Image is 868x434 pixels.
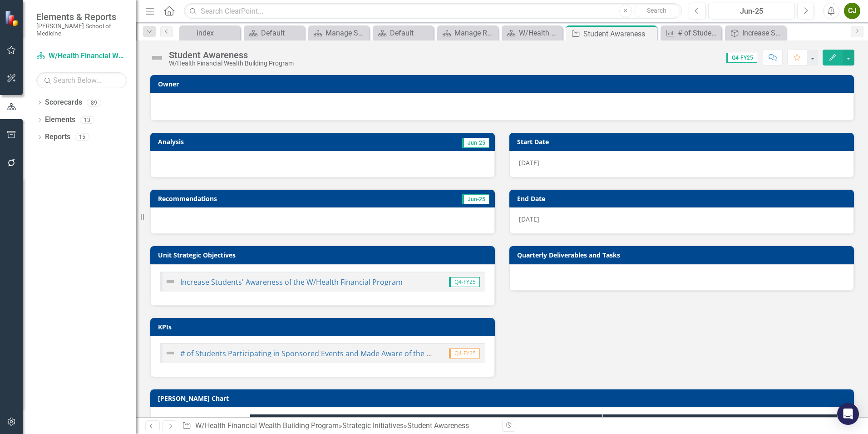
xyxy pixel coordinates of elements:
span: Jun-25 [462,138,489,148]
div: Open Intercom Messenger [837,403,859,425]
a: Manage Reports [439,27,496,39]
h3: Unit Strategic Objectives [158,252,490,258]
div: index [197,27,238,39]
h3: Start Date [517,138,849,145]
div: 15 [75,133,89,141]
span: Q4-FY25 [449,277,480,287]
span: Q4-FY25 [449,348,480,358]
h3: Owner [158,81,849,87]
a: # of Students Participating in Sponsored Events and Made Aware of the W/Health Financial Program [663,27,719,39]
div: Student Awareness [407,421,469,430]
img: Not Defined [165,276,176,287]
a: Increase Students' Awareness of the W/Health Financial Program [727,27,784,39]
div: Jun-25 [711,6,792,17]
div: # of Students Participating in Sponsored Events and Made Aware of the W/Health Financial Program [678,27,719,39]
span: [DATE] [519,215,539,223]
a: Increase Students' Awareness of the W/Health Financial Program [180,277,403,287]
button: Search [634,5,680,17]
h3: KPIs [158,323,490,330]
span: Jun-25 [462,194,489,204]
h3: Analysis [158,138,317,145]
a: Scorecards [45,97,82,108]
h3: Recommendations [158,195,383,202]
h3: [PERSON_NAME] Chart [158,395,849,402]
div: Default [390,27,431,39]
img: ClearPoint Strategy [5,10,20,26]
div: W/Health Financial Wealth Building Program [169,60,294,67]
img: Not Defined [165,348,176,358]
a: W/Health Financial Wealth Building Program [36,51,127,61]
input: Search Below... [36,72,127,88]
a: W/Health Financial Wealth Building Program Scorecard [504,27,560,39]
div: W/Health Financial Wealth Building Program Scorecard [519,27,560,39]
a: Manage Scorecards [311,27,367,39]
button: Jun-25 [708,3,795,19]
a: Strategic Initiatives [342,421,404,430]
button: CJ [844,3,860,19]
a: Elements [45,115,75,125]
a: Default [246,27,302,39]
div: Manage Scorecards [325,27,367,39]
div: 2026 [603,414,838,426]
small: [PERSON_NAME] School of Medicine [36,22,127,37]
div: 13 [80,116,94,124]
span: Elements & Reports [36,11,127,22]
div: Manage Reports [454,27,496,39]
a: # of Students Participating in Sponsored Events and Made Aware of the W/Health Financial Program [180,348,523,358]
div: Student Awareness [583,28,655,40]
img: Not Defined [150,50,164,65]
h3: Quarterly Deliverables and Tasks [517,252,849,258]
div: Default [261,27,302,39]
h3: End Date [517,195,849,202]
a: Default [375,27,431,39]
span: Search [647,7,666,14]
a: Reports [45,132,70,142]
div: 2025 [252,414,603,426]
span: Q4-FY25 [726,53,757,63]
div: 89 [87,99,101,106]
a: index [182,27,238,39]
div: » » [182,421,495,431]
span: [DATE] [519,158,539,167]
input: Search ClearPoint... [184,3,682,19]
div: Increase Students' Awareness of the W/Health Financial Program [742,27,784,39]
a: W/Health Financial Wealth Building Program [195,421,339,430]
div: Student Awareness [169,50,294,60]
